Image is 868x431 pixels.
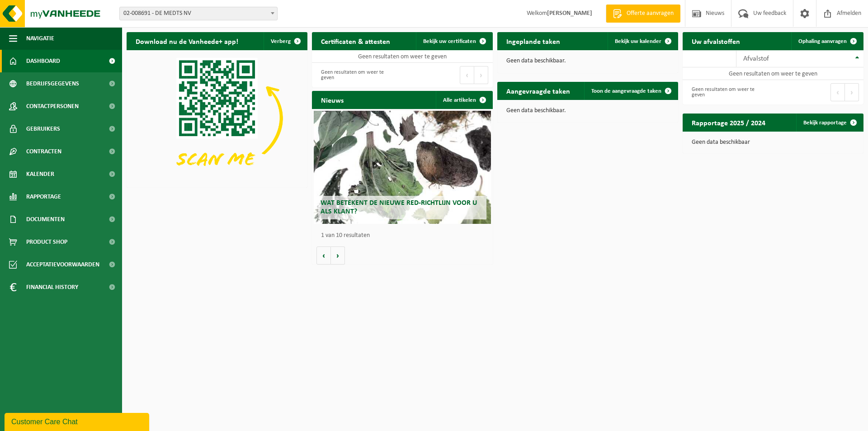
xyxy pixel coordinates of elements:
a: Bekijk uw certificaten [416,32,492,50]
button: Next [845,83,859,101]
p: Geen data beschikbaar [692,139,854,146]
span: Financial History [26,276,78,298]
h2: Nieuws [312,91,353,109]
a: Bekijk uw kalender [608,32,677,50]
span: Toon de aangevraagde taken [591,88,661,94]
button: Verberg [264,32,307,50]
div: Geen resultaten om weer te geven [687,82,769,102]
span: Gebruikers [26,118,60,140]
span: Rapportage [26,185,61,208]
span: Bekijk uw certificaten [423,38,476,44]
h2: Rapportage 2025 / 2024 [683,114,774,131]
span: Documenten [26,208,65,231]
h2: Uw afvalstoffen [683,32,749,50]
a: Wat betekent de nieuwe RED-richtlijn voor u als klant? [314,111,491,224]
img: Download de VHEPlus App [127,50,307,186]
p: Geen data beschikbaar. [506,58,669,64]
div: Geen resultaten om weer te geven [316,65,398,85]
button: Volgende [331,246,345,265]
a: Alle artikelen [436,91,492,109]
span: Bekijk uw kalender [615,38,661,44]
span: Bedrijfsgegevens [26,72,79,95]
td: Geen resultaten om weer te geven [683,67,863,80]
td: Geen resultaten om weer te geven [312,50,493,63]
a: Offerte aanvragen [606,5,680,23]
span: Product Shop [26,231,67,253]
p: 1 van 10 resultaten [321,232,488,239]
span: Afvalstof [743,55,769,62]
span: Verberg [271,38,291,44]
span: Ophaling aanvragen [798,38,847,44]
button: Next [474,66,488,84]
span: Wat betekent de nieuwe RED-richtlijn voor u als klant? [321,199,477,215]
button: Previous [460,66,474,84]
span: Kalender [26,163,54,185]
h2: Ingeplande taken [497,32,569,50]
a: Bekijk rapportage [796,114,863,132]
span: 02-008691 - DE MEDTS NV [119,7,278,20]
span: Contracten [26,140,61,163]
span: Navigatie [26,27,54,50]
a: Toon de aangevraagde taken [584,82,677,100]
strong: [PERSON_NAME] [547,10,592,17]
h2: Certificaten & attesten [312,32,399,50]
span: Dashboard [26,50,60,72]
button: Vorige [316,246,331,265]
iframe: chat widget [5,411,151,431]
h2: Aangevraagde taken [497,82,579,99]
h2: Download nu de Vanheede+ app! [127,32,247,50]
span: Offerte aanvragen [624,9,676,18]
span: Acceptatievoorwaarden [26,253,99,276]
a: Ophaling aanvragen [791,32,863,50]
p: Geen data beschikbaar. [506,108,669,114]
span: 02-008691 - DE MEDTS NV [120,7,277,20]
button: Previous [830,83,845,101]
span: Contactpersonen [26,95,79,118]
